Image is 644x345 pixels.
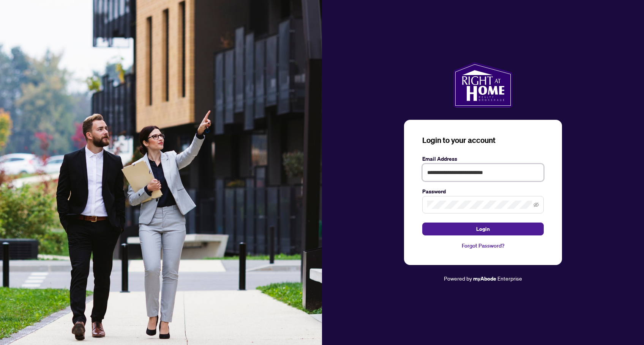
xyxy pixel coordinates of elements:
span: Login [476,223,490,235]
span: Enterprise [497,275,522,282]
label: Password [422,187,544,196]
img: ma-logo [453,62,512,108]
span: eye-invisible [534,202,539,207]
label: Email Address [422,155,544,163]
h3: Login to your account [422,135,544,146]
a: myAbode [473,274,496,283]
span: Powered by [444,275,472,282]
button: Login [422,223,544,235]
a: Forgot Password? [422,241,544,250]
